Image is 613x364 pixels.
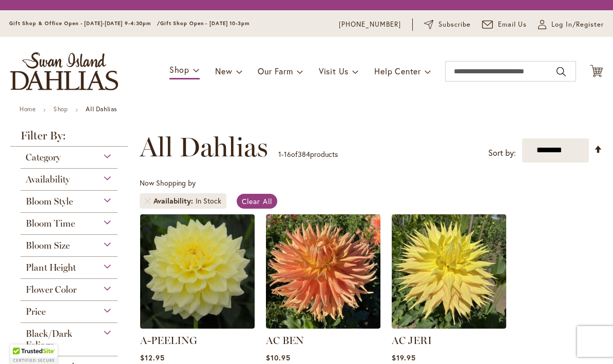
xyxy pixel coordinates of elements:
[140,353,165,362] span: $12.95
[319,66,349,76] span: Visit Us
[242,196,272,206] span: Clear All
[284,149,291,159] span: 16
[26,218,75,229] span: Bloom Time
[339,19,401,30] a: [PHONE_NUMBER]
[392,321,506,331] a: AC Jeri
[26,152,61,163] span: Category
[215,66,232,76] span: New
[538,19,604,30] a: Log In/Register
[551,19,604,30] span: Log In/Register
[237,194,277,209] a: Clear All
[266,353,291,362] span: $10.95
[278,146,338,163] p: - of products
[140,321,255,331] a: A-Peeling
[278,149,281,159] span: 1
[258,66,293,76] span: Our Farm
[8,328,36,356] iframe: Launch Accessibility Center
[266,334,304,347] a: AC BEN
[140,334,197,347] a: A-PEELING
[140,132,268,163] span: All Dahlias
[26,240,70,251] span: Bloom Size
[20,105,35,113] a: Home
[424,19,471,30] a: Subscribe
[498,19,527,30] span: Email Us
[26,174,70,185] span: Availability
[145,198,151,204] a: Remove Availability In Stock
[392,334,432,347] a: AC JERI
[26,262,76,273] span: Plant Height
[26,284,76,295] span: Flower Color
[374,66,421,76] span: Help Center
[488,144,516,163] label: Sort by:
[9,20,160,27] span: Gift Shop & Office Open - [DATE]-[DATE] 9-4:30pm /
[26,196,73,207] span: Bloom Style
[10,52,118,90] a: store logo
[26,328,72,351] span: Black/Dark Foliage
[26,306,46,317] span: Price
[86,105,117,113] strong: All Dahlias
[266,214,380,329] img: AC BEN
[160,20,250,27] span: Gift Shop Open - [DATE] 10-3pm
[53,105,68,113] a: Shop
[557,64,566,80] button: Search
[392,353,416,362] span: $19.95
[169,64,189,75] span: Shop
[10,130,128,147] strong: Filter By:
[140,178,196,188] span: Now Shopping by
[196,196,221,206] div: In Stock
[154,196,196,206] span: Availability
[140,214,255,329] img: A-Peeling
[298,149,310,159] span: 384
[266,321,380,331] a: AC BEN
[392,214,506,329] img: AC Jeri
[482,19,527,30] a: Email Us
[438,19,471,30] span: Subscribe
